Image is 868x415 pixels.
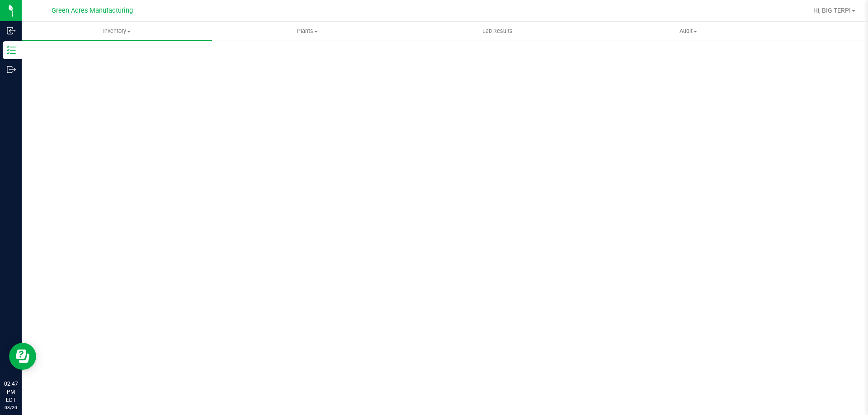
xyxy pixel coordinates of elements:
a: Lab Results [402,22,593,41]
p: 08/20 [4,404,18,411]
span: Green Acres Manufacturing [52,7,133,14]
span: Plants [212,27,402,35]
inline-svg: Outbound [7,65,16,74]
iframe: Resource center [9,343,36,370]
span: Inventory [22,27,212,35]
a: Audit [593,22,783,41]
a: Plants [212,22,402,41]
a: Inventory [22,22,212,41]
inline-svg: Inbound [7,26,16,35]
span: Lab Results [470,27,525,35]
span: Audit [594,27,783,35]
span: Hi, BIG TERP! [813,7,851,14]
inline-svg: Inventory [7,46,16,55]
p: 02:47 PM EDT [4,380,18,404]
